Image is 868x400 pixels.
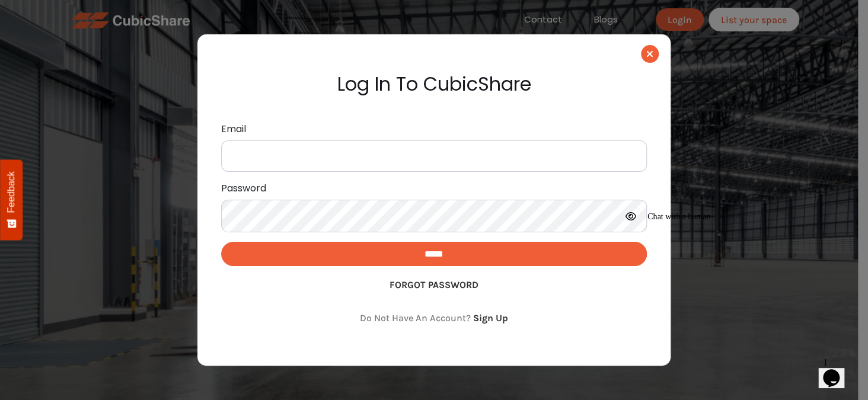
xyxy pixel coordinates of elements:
h2: Log in to CubicShare [221,70,647,122]
button: Sign Up [473,309,508,328]
label: Password [221,181,266,200]
label: Email [221,122,246,140]
span: Feedback [6,171,17,213]
span: Chat with a human [5,5,68,14]
iframe: chat widget [643,207,856,347]
iframe: chat widget [818,353,856,388]
a: Forgot password [390,279,478,290]
div: Do not have an account? [221,309,647,328]
div: Chat with a human [5,5,218,14]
